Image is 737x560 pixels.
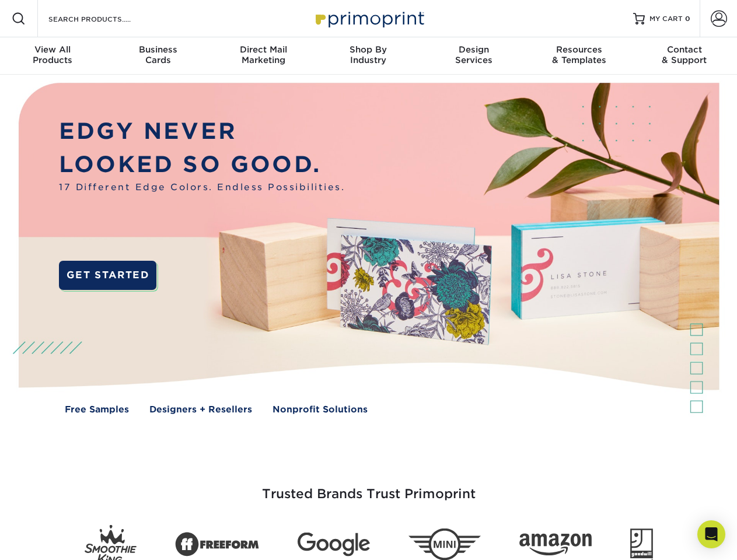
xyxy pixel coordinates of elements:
a: Shop ByIndustry [316,37,421,75]
a: Designers + Resellers [149,403,252,416]
a: GET STARTED [59,261,156,290]
span: Shop By [316,44,421,55]
span: Business [105,44,210,55]
a: Nonprofit Solutions [273,403,368,416]
div: Marketing [211,44,316,65]
a: Contact& Support [632,37,737,75]
span: Resources [526,44,631,55]
span: MY CART [649,14,683,24]
a: Direct MailMarketing [211,37,316,75]
span: Contact [632,44,737,55]
input: SEARCH PRODUCTS..... [47,12,161,26]
iframe: Google Customer Reviews [3,524,99,556]
a: Free Samples [65,403,129,416]
span: Design [421,44,526,55]
a: Resources& Templates [526,37,631,75]
a: BusinessCards [105,37,210,75]
img: Google [298,533,370,556]
span: Direct Mail [211,44,316,55]
span: 0 [685,15,690,23]
div: Open Intercom Messenger [697,520,725,548]
span: 17 Different Edge Colors. Endless Possibilities. [59,181,345,194]
img: Goodwill [630,528,653,560]
p: LOOKED SO GOOD. [59,148,345,181]
div: Industry [316,44,421,65]
img: Primoprint [310,6,427,31]
div: Services [421,44,526,65]
img: Amazon [519,534,592,556]
h3: Trusted Brands Trust Primoprint [27,459,710,516]
p: EDGY NEVER [59,115,345,148]
div: & Support [632,44,737,65]
a: DesignServices [421,37,526,75]
div: Cards [105,44,210,65]
div: & Templates [526,44,631,65]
